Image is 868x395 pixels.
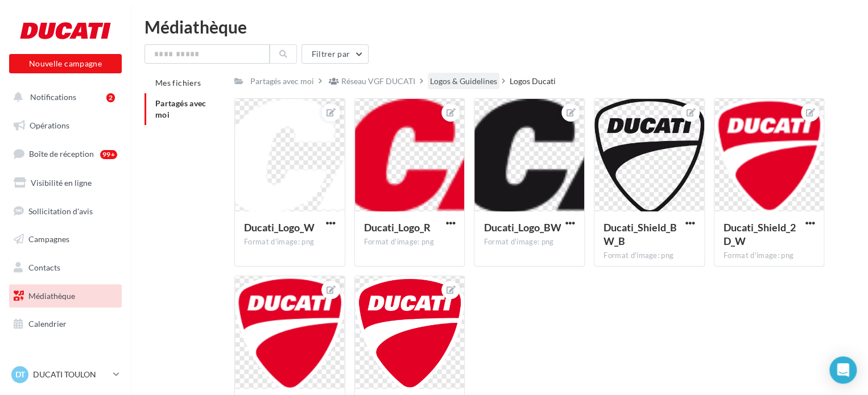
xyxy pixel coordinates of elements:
a: DT DUCATI TOULON [9,364,122,385]
span: Ducati_Logo_BW [483,221,561,234]
div: Médiathèque [144,18,854,35]
span: Médiathèque [28,291,75,301]
a: Opérations [7,114,124,138]
div: Logos & Guidelines [430,76,497,87]
span: Calendrier [28,319,67,329]
span: Ducati_Shield_BW_B [604,221,677,247]
div: Format d'image: png [724,251,815,261]
span: Visibilité en ligne [31,178,92,188]
button: Filtrer par [301,44,369,64]
div: Format d'image: png [483,237,575,247]
div: 99+ [100,150,117,159]
a: Calendrier [7,312,124,336]
div: Format d'image: png [364,237,456,247]
a: Visibilité en ligne [7,171,124,195]
div: Format d'image: png [244,237,336,247]
button: Nouvelle campagne [9,54,122,73]
span: Sollicitation d'avis [28,206,93,215]
a: Sollicitation d'avis [7,199,124,223]
div: Logos Ducati [510,76,556,87]
div: Réseau VGF DUCATI [341,76,415,87]
span: Ducati_Logo_W [244,221,315,234]
a: Médiathèque [7,284,124,308]
a: Campagnes [7,227,124,251]
span: Ducati_Shield_2D_W [724,221,796,247]
span: Notifications [30,92,76,102]
span: Mes fichiers [155,78,201,88]
span: DT [15,369,25,380]
a: Boîte de réception99+ [7,142,124,166]
a: Contacts [7,256,124,280]
span: Ducati_Logo_R [364,221,431,234]
div: Partagés avec moi [250,76,314,87]
span: Opérations [30,120,69,130]
div: Open Intercom Messenger [829,356,857,384]
span: Contacts [28,263,60,272]
span: Boîte de réception [29,149,94,159]
span: Partagés avec moi [155,98,206,119]
p: DUCATI TOULON [33,369,109,380]
div: Format d'image: png [604,251,695,261]
button: Notifications 2 [7,85,119,109]
div: 2 [106,93,115,102]
span: Campagnes [28,234,69,244]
